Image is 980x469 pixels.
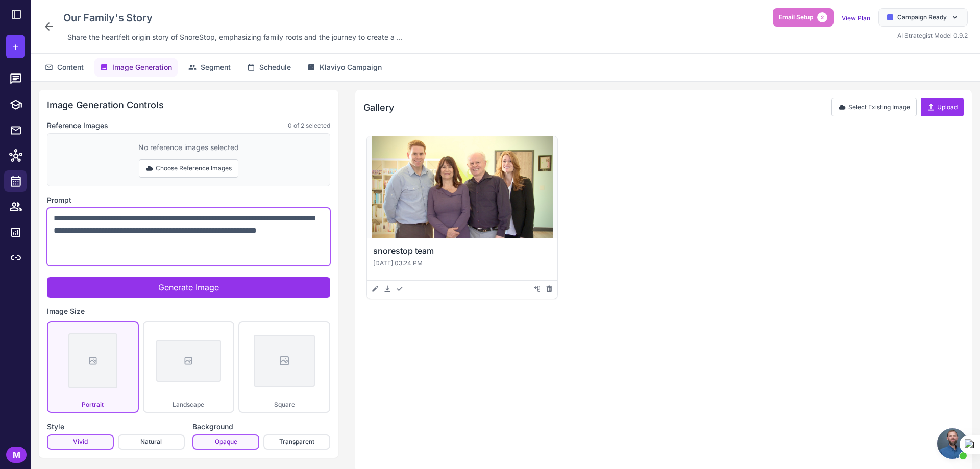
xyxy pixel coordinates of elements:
[274,401,295,408] span: Square
[112,62,172,73] span: Image Generation
[47,277,330,298] button: Generate Image
[937,428,968,459] a: Open chat
[263,434,330,450] button: Transparent
[320,62,382,73] span: Klaviyo Campaign
[138,142,239,153] div: No reference images selected
[39,58,90,77] button: Content
[47,434,114,450] button: Vivid
[192,434,259,450] button: Opaque
[82,401,104,408] span: Portrait
[158,282,219,292] span: Generate Image
[47,306,330,317] label: Image Size
[67,32,403,43] span: Share the heartfelt origin story of SnoreStop, emphasizing family roots and the journey to create...
[373,244,551,257] h3: snorestop team
[241,58,297,77] button: Schedule
[259,62,291,73] span: Schedule
[817,12,827,22] span: 2
[6,35,24,58] button: +
[301,58,388,77] button: Klaviyo Campaign
[118,434,185,450] button: Natural
[173,401,204,408] span: Landscape
[47,194,330,206] label: Prompt
[842,14,870,22] a: View Plan
[831,98,917,116] button: Select Existing Image
[373,259,551,268] p: [DATE] 03:24 PM
[779,13,813,22] span: Email Setup
[897,13,947,22] span: Campaign Ready
[139,159,238,178] button: Choose Reference Images
[288,121,330,130] span: 0 of 2 selected
[773,8,834,27] button: Email Setup2
[47,98,330,112] h2: Image Generation Controls
[94,58,178,77] button: Image Generation
[6,447,27,463] div: M
[238,321,330,413] button: Square
[897,32,968,39] span: AI Strategist Model 0.9.2
[921,98,964,116] button: Upload
[63,30,407,45] div: Click to edit description
[47,321,139,413] button: Portrait
[57,62,84,73] span: Content
[192,421,330,432] label: Background
[47,120,108,131] label: Reference Images
[12,39,19,54] span: +
[143,321,235,413] button: Landscape
[59,8,407,28] div: Click to edit campaign name
[363,101,394,114] h2: Gallery
[47,421,184,432] label: Style
[201,62,231,73] span: Segment
[182,58,237,77] button: Segment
